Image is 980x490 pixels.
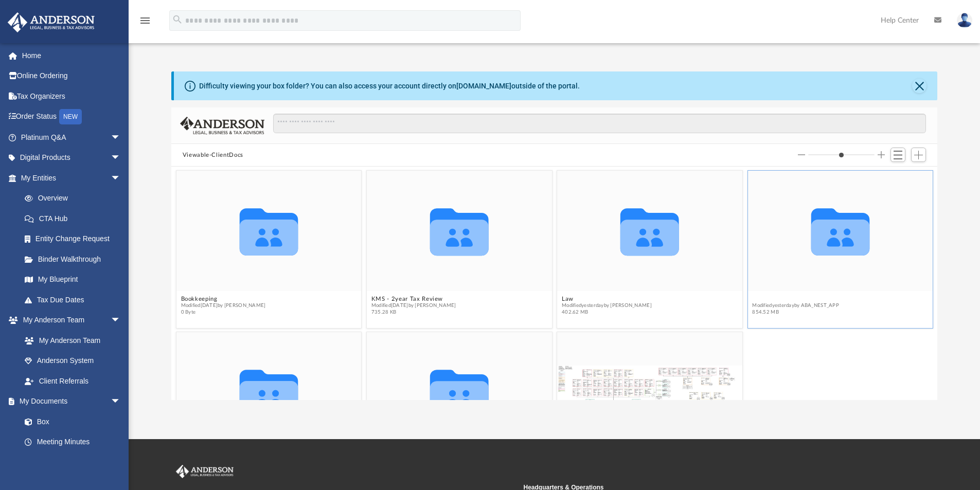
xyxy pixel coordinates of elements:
button: KMS - 2year Tax Review [371,296,456,302]
a: Digital Productsarrow_drop_down [7,148,136,168]
i: search [172,14,183,25]
a: Forms Library [14,452,126,473]
a: Overview [14,188,136,209]
img: Anderson Advisors Platinum Portal [5,12,98,32]
i: menu [139,14,151,27]
button: Switch to List View [890,148,906,162]
span: Modified [DATE] by [PERSON_NAME] [181,302,265,309]
a: Binder Walkthrough [14,249,136,269]
button: Viewable-ClientDocs [183,151,243,160]
a: Home [7,45,136,66]
a: Online Ordering [7,66,136,86]
input: Search files and folders [273,114,926,133]
a: My Anderson Team [14,330,126,351]
span: Modified [DATE] by [PERSON_NAME] [371,302,456,309]
a: My Entitiesarrow_drop_down [7,168,136,188]
a: Tax Organizers [7,86,136,106]
input: Column size [808,151,875,158]
span: arrow_drop_down [111,310,131,331]
a: Meeting Minutes [14,432,131,452]
a: Box [14,411,126,432]
img: Anderson Advisors Platinum Portal [174,465,236,478]
a: My Anderson Teamarrow_drop_down [7,310,131,331]
span: arrow_drop_down [111,127,131,148]
span: Modified yesterday by ABA_NEST_APP [752,302,839,309]
span: 854.52 MB [752,309,839,316]
div: NEW [59,109,82,124]
a: Order StatusNEW [7,106,136,128]
a: Entity Change Request [14,229,136,249]
span: arrow_drop_down [111,168,131,189]
button: Bookkeeping [181,296,265,302]
a: Anderson System [14,351,131,371]
span: 0 Byte [181,309,265,316]
span: 402.62 MB [562,309,652,316]
div: Difficulty viewing your box folder? You can also access your account directly on outside of the p... [199,81,580,92]
span: Modified yesterday by [PERSON_NAME] [562,302,652,309]
a: Client Referrals [14,371,131,391]
button: Close [912,79,926,93]
button: Add [911,148,926,162]
a: My Documentsarrow_drop_down [7,391,131,412]
span: 735.28 KB [371,309,456,316]
button: Increase column size [878,151,885,158]
div: grid [171,167,938,400]
button: Decrease column size [798,151,805,158]
a: menu [139,20,151,27]
a: Platinum Q&Aarrow_drop_down [7,127,136,148]
img: User Pic [957,13,972,28]
span: arrow_drop_down [111,391,131,412]
span: arrow_drop_down [111,148,131,169]
a: My Blueprint [14,269,131,290]
button: Mail [752,296,839,302]
a: [DOMAIN_NAME] [456,82,511,90]
a: Tax Due Dates [14,289,136,310]
button: Law [562,296,652,302]
a: CTA Hub [14,208,136,229]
